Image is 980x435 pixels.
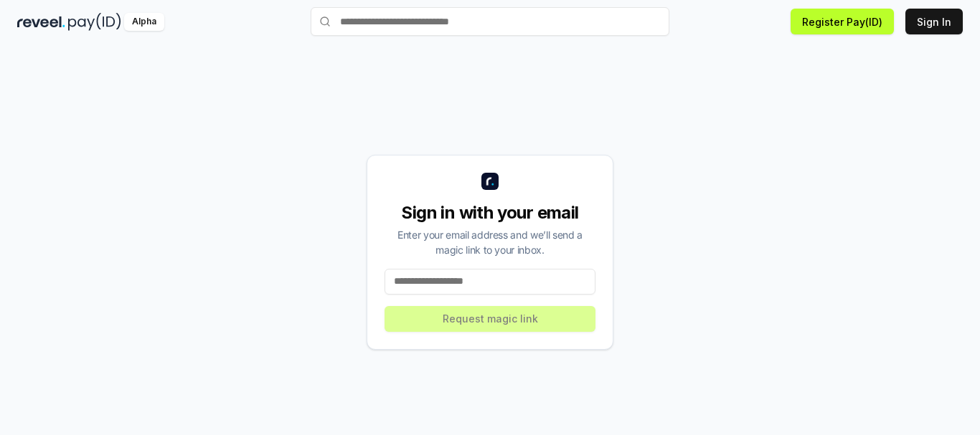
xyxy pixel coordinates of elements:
img: logo_small [481,173,499,190]
img: pay_id [68,13,121,31]
div: Alpha [124,13,164,31]
div: Sign in with your email [385,201,595,224]
div: Enter your email address and we’ll send a magic link to your inbox. [385,227,595,257]
button: Sign In [905,9,963,34]
img: reveel_dark [17,13,65,31]
button: Register Pay(ID) [791,9,894,34]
